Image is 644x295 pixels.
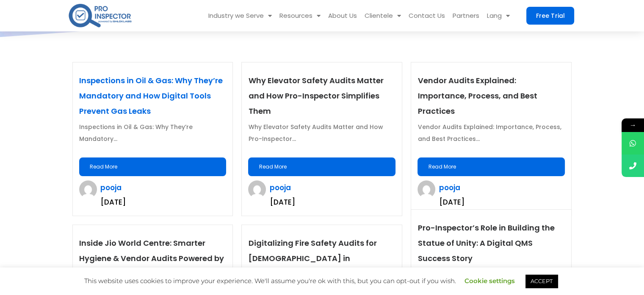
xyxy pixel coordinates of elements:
img: pooja [417,180,435,198]
a: ACCEPT [525,275,558,288]
a: Pro-Inspector’s Role in Building the Statue of Unity: A Digital QMS Success Story [417,222,554,264]
a: Vendor Audits Explained: Importance, Process, and Best Practices [417,75,537,116]
a: pooja [100,183,122,193]
p: Why Elevator Safety Audits Matter and How Pro-Inspector... [248,121,395,145]
a: Inspections in Oil & Gas: Why They’re Mandatory and How Digital Tools Prevent Gas Leaks​ [79,75,223,116]
a: Free Trial [526,7,574,25]
img: pro-inspector-logo [68,2,133,29]
time: [DATE] [100,197,126,207]
time: [DATE] [439,197,464,207]
a: Digitalizing Fire Safety Audits for [DEMOGRAPHIC_DATA] in [GEOGRAPHIC_DATA] [248,238,376,279]
a: Read More [79,157,227,176]
a: pooja [269,183,290,193]
p: Vendor Audits Explained: Importance, Process, and Best Practices... [417,121,565,145]
span: → [622,118,644,132]
a: Read More [248,157,395,176]
p: Inspections in Oil & Gas: Why They’re Mandatory... [79,121,227,145]
time: [DATE] [269,197,295,207]
span: Free Trial [536,13,564,19]
a: Read More [417,157,565,176]
a: Cookie settings [464,277,515,285]
span: This website uses cookies to improve your experience. We'll assume you're ok with this, but you c... [84,277,560,285]
a: Why Elevator Safety Audits Matter and How Pro-Inspector Simplifies Them [248,75,383,116]
img: pooja [248,180,266,198]
a: Inside Jio World Centre: Smarter Hygiene & Vendor Audits Powered by Pro-Inspector [79,238,224,279]
img: pooja [79,180,97,198]
a: pooja [439,183,460,193]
